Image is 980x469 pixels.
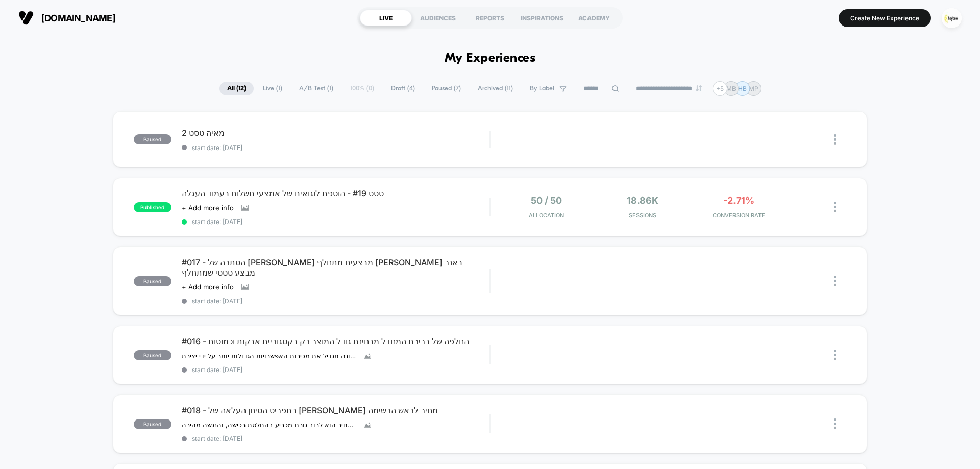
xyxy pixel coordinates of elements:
[134,276,171,286] span: paused
[182,257,489,278] span: #017 - הסתרה של [PERSON_NAME] מבצעים מתחלף [PERSON_NAME] באנר מבצע סטטי שמתחלף
[713,81,727,96] div: + 5
[182,128,489,138] span: מאיה טסט 2
[182,204,234,212] span: + Add more info
[834,134,836,145] img: close
[291,82,341,95] span: A/B Test ( 1 )
[41,13,115,23] span: [DOMAIN_NAME]
[696,85,702,91] img: end
[749,85,758,92] p: MP
[182,336,489,347] span: #016 - החלפה של ברירת המחדל מבחינת גודל המוצר רק בקטגוריית אבקות וכמוסות
[412,10,464,26] div: AUDIENCES
[134,134,171,144] span: paused
[834,418,836,429] img: close
[726,85,736,92] p: MB
[627,195,658,206] span: 18.86k
[134,350,171,360] span: paused
[723,195,754,206] span: -2.71%
[182,405,489,415] span: #018 - בתפריט הסינון העלאה של [PERSON_NAME] מחיר לראש הרשימה
[219,82,254,95] span: All ( 12 )
[530,85,554,92] span: By Label
[182,421,356,429] span: ההשערה שלנו: אנו משערים כי העברת פילטר המחיר (טווח מחירים) לראש רשימת הסינון, תפשט את תהליך הסינו...
[942,8,962,28] img: ppic
[134,419,171,429] span: paused
[834,202,836,212] img: close
[939,8,965,29] button: ppic
[597,212,689,219] span: Sessions
[834,276,836,286] img: close
[255,82,290,95] span: Live ( 1 )
[531,195,562,206] span: 50 / 50
[182,283,234,291] span: + Add more info
[834,350,836,360] img: close
[15,10,118,26] button: [DOMAIN_NAME]
[134,202,171,212] span: published
[516,10,568,26] div: INSPIRATIONS
[182,297,489,305] span: start date: [DATE]
[693,212,785,219] span: CONVERSION RATE
[738,85,747,92] p: HB
[470,82,521,95] span: Archived ( 11 )
[529,212,564,219] span: Allocation
[568,10,620,26] div: ACADEMY
[182,144,489,152] span: start date: [DATE]
[360,10,412,26] div: LIVE
[424,82,469,95] span: Paused ( 7 )
[464,10,516,26] div: REPORTS
[182,435,489,442] span: start date: [DATE]
[383,82,423,95] span: Draft ( 4 )
[182,218,489,226] span: start date: [DATE]
[445,51,536,66] h1: My Experiences
[18,10,34,26] img: Visually logo
[182,188,489,199] span: טסט #19 - הוספת לוגואים של אמצעי תשלום בעמוד העגלה
[182,366,489,374] span: start date: [DATE]
[839,9,931,27] button: Create New Experience
[182,352,356,360] span: ההשערה שלנו: שינוי סדר הצגת אפשרויות המחיר כך שהאופציה השנייה תהיה הראשונה תגדיל את מכירות האפשרו...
